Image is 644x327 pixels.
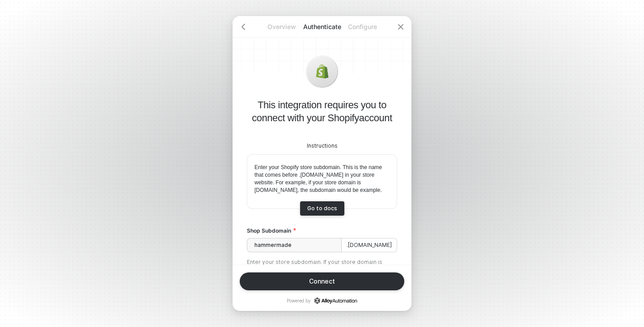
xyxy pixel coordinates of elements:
label: Shop Subdomain [247,227,397,234]
p: Authenticate [302,22,342,31]
div: Connect [309,278,335,285]
p: Enter your Shopify store subdomain. This is the name that comes before .[DOMAIN_NAME] in your sto... [254,164,390,194]
img: icon [315,64,329,79]
a: icon-success [314,297,357,304]
span: icon-arrow-left [240,23,247,30]
input: Shop Subdomain [247,238,342,252]
a: Go to docs [300,201,344,216]
div: Enter your store subdomain. If your store domain is [DOMAIN_NAME], the subdomain would be example. [247,259,397,274]
p: Configure [342,22,382,31]
p: This integration requires you to connect with your Shopify account [247,98,397,124]
span: icon-close [397,23,404,30]
button: Connect [240,272,404,290]
p: Powered by [287,297,357,304]
div: Instructions [247,142,397,150]
div: Go to docs [307,205,337,212]
p: Overview [262,22,302,31]
span: .[DOMAIN_NAME] [342,238,397,252]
